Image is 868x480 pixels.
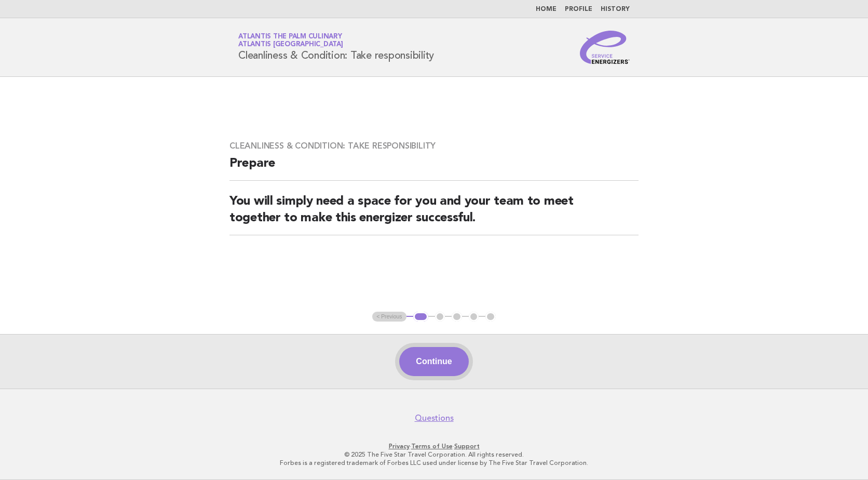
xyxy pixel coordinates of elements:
[116,459,752,467] p: Forbes is a registered trademark of Forbes LLC used under license by The Five Star Travel Corpora...
[238,42,343,48] span: Atlantis [GEOGRAPHIC_DATA]
[238,33,343,48] a: Atlantis The Palm CulinaryAtlantis [GEOGRAPHIC_DATA]
[536,6,557,12] a: Home
[565,6,592,12] a: Profile
[399,347,468,376] button: Continue
[238,34,434,61] h1: Cleanliness & Condition: Take responsibility
[601,6,630,12] a: History
[415,413,454,423] a: Questions
[454,443,480,450] a: Support
[229,155,639,181] h2: Prepare
[229,141,639,151] h3: Cleanliness & Condition: Take responsibility
[116,450,752,459] p: © 2025 The Five Star Travel Corporation. All rights reserved.
[580,31,630,64] img: Service Energizers
[411,443,453,450] a: Terms of Use
[116,442,752,450] p: · ·
[229,193,639,235] h2: You will simply need a space for you and your team to meet together to make this energizer succes...
[413,312,428,322] button: 1
[389,443,410,450] a: Privacy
